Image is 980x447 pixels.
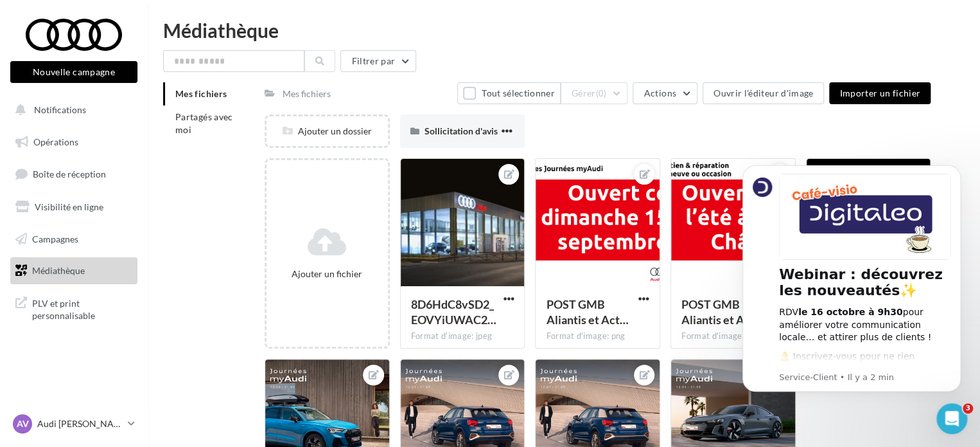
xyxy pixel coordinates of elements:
div: Médiathèque [163,21,965,40]
span: Boîte de réception [33,169,106,179]
div: Format d'image: png [681,331,785,342]
iframe: Intercom notifications message [723,149,980,441]
div: Format d'image: jpeg [411,331,514,342]
span: Actions [643,87,676,98]
span: 3 [963,403,973,414]
span: Visibilité en ligne [35,201,103,212]
button: Filtrer par [340,50,416,72]
span: AV [17,417,29,430]
div: Mes fichiers [283,87,331,100]
div: Format d'image: png [546,331,649,342]
span: PLV et print personnalisable [32,295,132,322]
p: Audi [PERSON_NAME] [37,417,123,430]
span: Opérations [33,136,78,147]
div: Ajouter un dossier [267,125,388,138]
span: Mes fichiers [175,88,227,99]
button: Importer un fichier [829,82,931,104]
span: 8D6HdC8vSD2_EOVYiUWAC2PBSoVPX_YEKqMoKILq0h_Axp0DFli9i1qdo5cQZoHtytBa92QjlUcxL83-xw=s0 [411,297,496,327]
a: Boîte de réception [8,160,140,188]
span: Notifications [34,104,86,115]
button: Notifications [8,96,135,123]
div: Ajouter un fichier [272,268,383,280]
span: POST GMB Aliantis et Actena (18) [546,297,628,327]
span: Médiathèque [32,265,85,276]
button: Tout sélectionner [457,82,560,104]
button: Nouvelle campagne [10,61,137,83]
span: Sollicitation d'avis [424,125,498,136]
a: PLV et print personnalisable [8,289,140,327]
button: Actions [633,82,697,104]
a: AV Audi [PERSON_NAME] [10,412,137,436]
span: Importer un fichier [839,87,920,98]
a: Médiathèque [8,257,140,284]
span: POST GMB Aliantis et Actena (17) [681,297,764,327]
a: Opérations [8,129,140,156]
a: Campagnes [8,226,140,253]
button: Gérer(0) [561,82,628,104]
iframe: Intercom live chat [936,403,967,434]
span: Partagés avec moi [175,111,233,135]
span: (0) [596,88,607,98]
a: Visibilité en ligne [8,194,140,221]
button: Ouvrir l'éditeur d'image [703,82,824,104]
span: Campagnes [32,233,78,244]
